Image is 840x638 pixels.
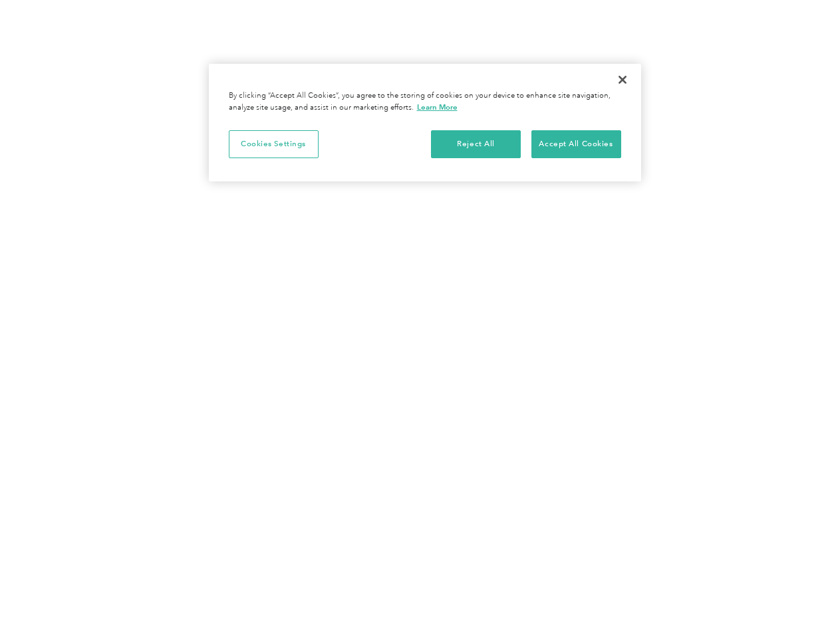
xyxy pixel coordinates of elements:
div: Privacy [209,64,641,181]
button: Accept All Cookies [531,130,621,158]
a: More information about your privacy, opens in a new tab [417,102,458,112]
div: Cookie banner [209,64,641,181]
button: Cookies Settings [229,130,319,158]
div: By clicking “Accept All Cookies”, you agree to the storing of cookies on your device to enhance s... [229,90,621,114]
button: Close [608,65,637,94]
button: Reject All [431,130,521,158]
